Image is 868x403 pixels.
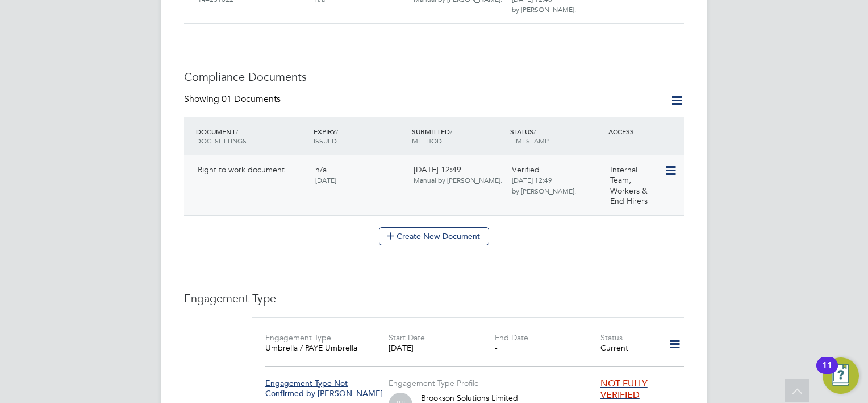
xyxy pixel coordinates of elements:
[606,121,684,142] div: ACCESS
[314,136,337,145] span: ISSUED
[600,378,648,401] span: NOT FULLY VERIFIED
[265,343,371,353] div: Umbrella / PAYE Umbrella
[610,165,648,206] span: Internal Team, Workers & End Hirers
[198,165,285,175] span: Right to work document
[379,227,489,245] button: Create New Document
[184,69,684,84] h3: Compliance Documents
[600,332,623,343] label: Status
[512,165,540,175] span: Verified
[414,165,502,185] span: [DATE] 12:49
[822,365,832,380] div: 11
[389,343,494,353] div: [DATE]
[533,127,536,136] span: /
[196,136,247,145] span: DOC. SETTINGS
[600,343,653,353] div: Current
[315,175,336,184] span: [DATE]
[222,93,281,105] span: 01 Documents
[389,332,425,343] label: Start Date
[512,5,576,14] span: by [PERSON_NAME].
[193,121,311,151] div: DOCUMENT
[495,332,528,343] label: End Date
[336,127,338,136] span: /
[389,378,479,388] label: Engagement Type Profile
[265,332,331,343] label: Engagement Type
[311,121,409,151] div: EXPIRY
[512,175,576,195] span: [DATE] 12:49 by [PERSON_NAME].
[823,357,859,394] button: Open Resource Center, 11 new notifications
[409,121,507,151] div: SUBMITTED
[265,378,383,398] span: Engagement Type Not Confirmed by [PERSON_NAME]
[495,343,600,353] div: -
[412,136,442,145] span: METHOD
[184,93,283,105] div: Showing
[450,127,452,136] span: /
[510,136,549,145] span: TIMESTAMP
[414,175,502,184] span: Manual by [PERSON_NAME].
[236,127,238,136] span: /
[184,291,684,306] h3: Engagement Type
[507,121,606,151] div: STATUS
[315,165,327,175] span: n/a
